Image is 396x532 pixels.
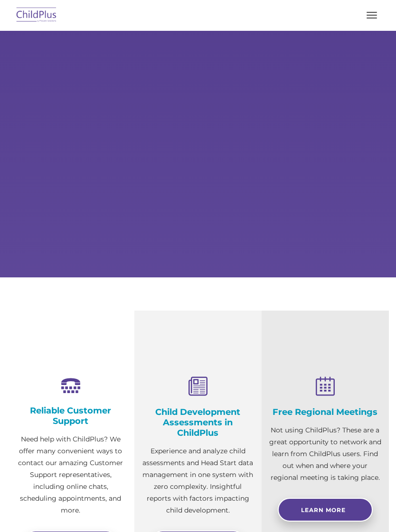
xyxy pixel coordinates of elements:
[14,405,127,426] h4: Reliable Customer Support
[141,445,255,516] p: Experience and analyze child assessments and Head Start data management in one system with zero c...
[301,506,346,514] span: Learn More
[14,433,127,516] p: Need help with ChildPlus? We offer many convenient ways to contact our amazing Customer Support r...
[141,407,255,438] h4: Child Development Assessments in ChildPlus
[278,498,373,522] a: Learn More
[14,4,59,27] img: ChildPlus by Procare Solutions
[269,407,382,417] h4: Free Regional Meetings
[269,424,382,484] p: Not using ChildPlus? These are a great opportunity to network and learn from ChildPlus users. Fin...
